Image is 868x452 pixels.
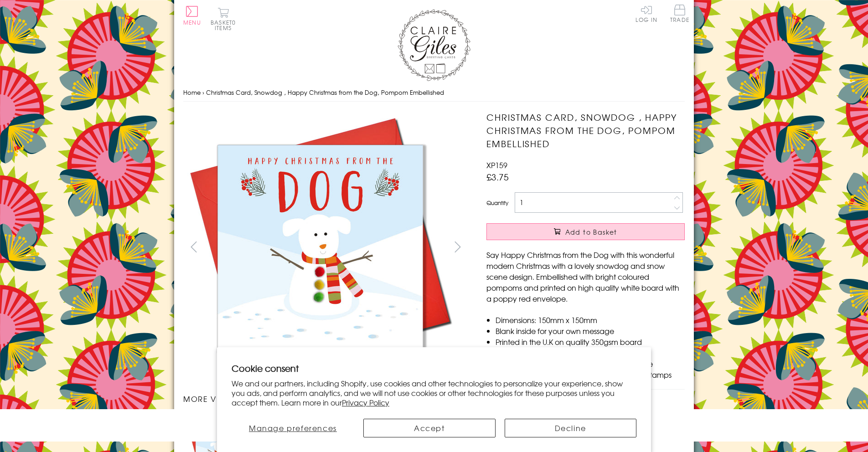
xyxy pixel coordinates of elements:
[670,5,689,24] a: Trade
[635,5,657,22] a: Log In
[249,422,337,433] span: Manage preferences
[183,18,201,26] span: Menu
[363,419,496,437] button: Accept
[486,199,508,207] label: Quantity
[183,236,204,257] button: prev
[232,379,636,407] p: We and our partners, including Shopify, use cookies and other technologies to personalize your ex...
[496,314,685,325] li: Dimensions: 150mm x 150mm
[486,223,685,240] button: Add to Basket
[342,397,389,408] a: Privacy Policy
[468,111,742,384] img: Christmas Card, Snowdog , Happy Christmas from the Dog, Pompom Embellished
[486,249,685,304] p: Say Happy Christmas from the Dog with this wonderful modern Christmas with a lovely snowdog and s...
[486,111,685,150] h1: Christmas Card, Snowdog , Happy Christmas from the Dog, Pompom Embellished
[183,88,201,97] a: Home
[486,159,507,170] span: XP159
[202,88,204,97] span: ›
[211,7,236,31] button: Basket0 items
[448,236,468,257] button: next
[486,170,509,183] span: £3.75
[206,88,444,97] span: Christmas Card, Snowdog , Happy Christmas from the Dog, Pompom Embellished
[232,362,636,375] h2: Cookie consent
[505,419,637,437] button: Decline
[496,325,685,336] li: Blank inside for your own message
[183,6,201,25] button: Menu
[183,83,685,102] nav: breadcrumbs
[496,336,685,347] li: Printed in the U.K on quality 350gsm board
[183,111,457,384] img: Christmas Card, Snowdog , Happy Christmas from the Dog, Pompom Embellished
[670,5,689,22] span: Trade
[183,393,468,404] h3: More views
[398,9,470,81] img: Claire Giles Greetings Cards
[565,227,617,236] span: Add to Basket
[215,18,236,32] span: 0 items
[232,419,354,437] button: Manage preferences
